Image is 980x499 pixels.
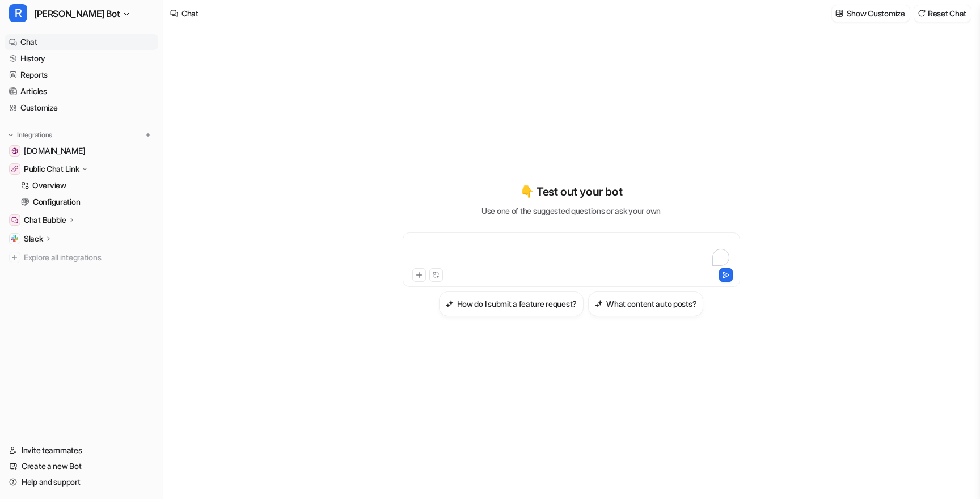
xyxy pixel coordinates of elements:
[24,233,43,244] p: Slack
[34,6,120,22] span: [PERSON_NAME] Bot
[5,50,158,66] a: History
[11,166,18,172] img: Public Chat Link
[835,9,843,18] img: customize
[7,131,15,139] img: expand menu
[914,5,971,22] button: Reset Chat
[847,7,905,19] p: Show Customize
[24,248,154,267] span: Explore all integrations
[11,235,18,242] img: Slack
[24,163,79,175] p: Public Chat Link
[5,249,158,265] a: Explore all integrations
[5,83,158,99] a: Articles
[11,217,18,223] img: Chat Bubble
[918,9,926,18] img: reset
[588,291,703,316] button: What content auto posts?What content auto posts?
[5,458,158,474] a: Create a new Bot
[832,5,910,22] button: Show Customize
[457,298,577,310] h3: How do I submit a feature request?
[9,252,20,263] img: explore all integrations
[5,129,56,141] button: Integrations
[520,183,622,200] p: 👇 Test out your bot
[181,7,198,19] div: Chat
[9,4,27,22] span: R
[24,145,85,157] span: [DOMAIN_NAME]
[16,194,158,210] a: Configuration
[595,299,603,308] img: What content auto posts?
[16,177,158,193] a: Overview
[11,147,18,154] img: getrella.com
[446,299,454,308] img: How do I submit a feature request?
[5,442,158,458] a: Invite teammates
[24,214,66,226] p: Chat Bubble
[606,298,696,310] h3: What content auto posts?
[481,205,661,217] p: Use one of the suggested questions or ask your own
[33,196,80,208] p: Configuration
[32,180,66,191] p: Overview
[439,291,584,316] button: How do I submit a feature request?How do I submit a feature request?
[5,67,158,83] a: Reports
[144,131,152,139] img: menu_add.svg
[17,130,52,139] p: Integrations
[5,34,158,50] a: Chat
[5,100,158,116] a: Customize
[5,143,158,159] a: getrella.com[DOMAIN_NAME]
[5,474,158,490] a: Help and support
[405,240,737,266] div: To enrich screen reader interactions, please activate Accessibility in Grammarly extension settings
